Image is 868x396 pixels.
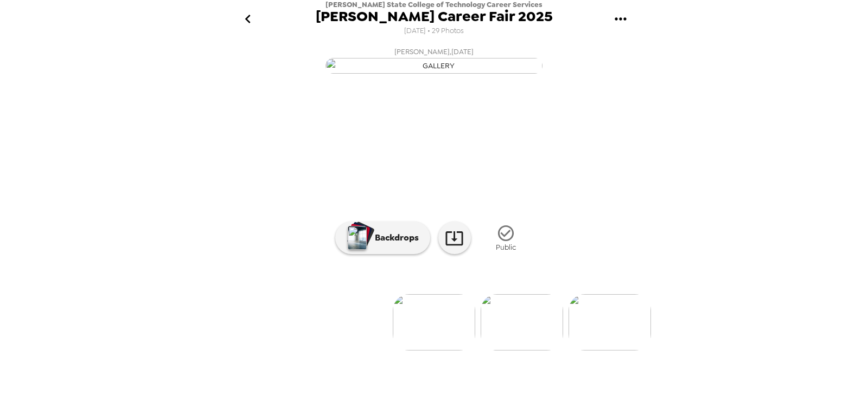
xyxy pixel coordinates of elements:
img: gallery [481,294,563,350]
button: Public [479,218,533,258]
img: gallery [393,294,475,350]
button: [PERSON_NAME],[DATE] [217,42,651,77]
span: [PERSON_NAME] , [DATE] [394,46,474,58]
img: gallery [569,294,651,350]
button: Backdrops [335,222,430,254]
span: [PERSON_NAME] Career Fair 2025 [316,9,553,24]
img: gallery [325,58,542,74]
p: Backdrops [369,231,419,244]
span: Public [496,243,516,252]
span: [DATE] • 29 Photos [404,24,464,38]
button: gallery menu [603,2,638,37]
button: go back [230,2,265,37]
